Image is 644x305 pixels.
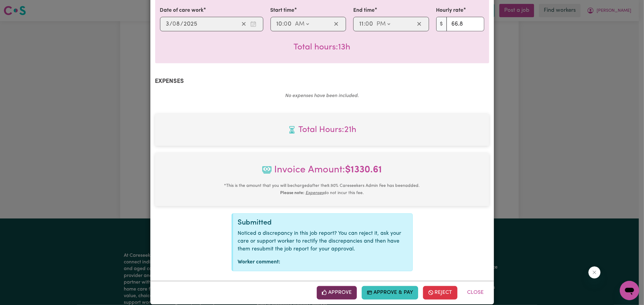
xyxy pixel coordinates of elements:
[436,7,464,14] label: Hourly rate
[160,163,484,182] span: Invoice Amount:
[345,165,382,175] b: $ 1330.61
[160,124,484,136] span: Total hours worked: 21 hours
[170,21,173,27] span: /
[284,21,288,27] span: 0
[271,7,295,14] label: Start time
[184,20,198,29] input: ----
[224,184,420,195] small: This is the amount that you will be charged after the 9.90 % Careseekers Admin Fee has been added...
[155,78,489,85] h2: Expenses
[353,7,375,14] label: End time
[238,230,408,253] p: Noticed a discrepancy in this job report? You can reject it, ask your care or support worker to r...
[620,281,639,300] iframe: Button to launch messaging window
[248,20,258,29] button: Enter the date of care work
[160,7,204,14] label: Date of care work
[306,191,324,195] u: Expenses
[284,20,292,29] input: --
[317,286,357,299] button: Approve
[364,21,365,27] span: :
[173,21,176,27] span: 0
[365,21,369,27] span: 0
[173,20,181,29] input: --
[238,259,280,265] strong: Worker comment:
[239,20,248,29] button: Clear date
[280,191,304,195] b: Please note:
[462,286,489,299] button: Close
[359,20,364,29] input: --
[283,21,284,27] span: :
[436,17,447,31] span: $
[181,21,184,27] span: /
[238,219,272,226] span: Submitted
[285,93,359,98] em: No expenses have been included.
[362,286,418,299] button: Approve & Pay
[423,286,457,299] button: Reject
[166,20,170,29] input: --
[4,4,37,9] span: Need any help?
[366,20,373,29] input: --
[294,43,351,52] span: Total hours worked: 13 hours
[276,20,283,29] input: --
[588,266,601,278] iframe: Close message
